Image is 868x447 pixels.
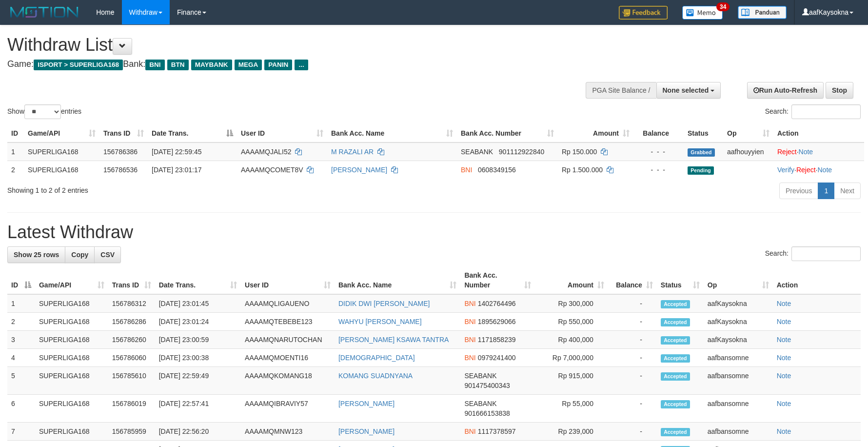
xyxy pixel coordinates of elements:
a: Verify [777,166,794,174]
span: BNI [464,300,475,307]
span: BTN [167,60,189,70]
img: Button%20Memo.svg [682,6,723,20]
td: 156786060 [108,349,155,367]
label: Search: [765,246,861,261]
td: 156786019 [108,395,155,423]
td: SUPERLIGA168 [35,423,108,441]
span: None selected [663,86,709,94]
span: Copy 901112922840 to clipboard [499,148,544,156]
span: Grabbed [688,148,715,157]
td: 156785959 [108,423,155,441]
td: 3 [7,331,35,349]
td: AAAAMQMNW123 [241,423,335,441]
input: Search: [791,246,861,261]
td: Rp 300,000 [535,294,608,313]
a: Next [834,183,861,199]
div: Showing 1 to 2 of 2 entries [7,182,355,195]
td: - [608,367,657,395]
td: 156786312 [108,294,155,313]
td: SUPERLIGA168 [35,331,108,349]
a: Show 25 rows [7,246,65,263]
a: KOMANG SUADNYANA [338,372,413,380]
td: aafKaysokna [704,313,773,331]
td: 6 [7,395,35,423]
th: Amount: activate to sort column ascending [558,124,633,142]
td: [DATE] 23:01:24 [155,313,241,331]
a: DIDIK DWI [PERSON_NAME] [338,300,430,307]
th: Action [773,266,861,294]
td: SUPERLIGA168 [35,367,108,395]
span: Accepted [661,372,690,381]
span: Copy 1402764496 to clipboard [478,300,516,307]
th: Status: activate to sort column ascending [657,266,704,294]
td: - [608,331,657,349]
input: Search: [791,104,861,119]
span: Copy 901475400343 to clipboard [464,382,510,389]
td: SUPERLIGA168 [35,349,108,367]
a: Note [777,427,791,435]
span: Copy 1895629066 to clipboard [478,318,516,325]
select: Showentries [24,104,61,119]
td: [DATE] 23:00:38 [155,349,241,367]
td: SUPERLIGA168 [35,313,108,331]
a: WAHYU [PERSON_NAME] [338,318,422,325]
span: Rp 1.500.000 [562,166,603,174]
span: Pending [688,166,714,175]
div: - - - [637,147,680,157]
a: Run Auto-Refresh [747,82,824,99]
span: 156786536 [103,166,138,174]
td: · [773,142,864,161]
img: panduan.png [738,6,787,19]
td: 5 [7,367,35,395]
td: - [608,395,657,423]
td: SUPERLIGA168 [24,161,99,179]
a: CSV [94,246,121,263]
h1: Latest Withdraw [7,223,861,242]
td: aafbansomne [704,367,773,395]
a: M RAZALI AR [331,148,374,156]
td: AAAAMQTEBEBE123 [241,313,335,331]
span: [DATE] 22:59:45 [152,148,201,156]
a: Note [817,166,832,174]
span: Accepted [661,318,690,326]
td: Rp 400,000 [535,331,608,349]
td: 4 [7,349,35,367]
th: Game/API: activate to sort column ascending [35,266,108,294]
span: BNI [145,60,164,70]
th: Status [684,124,723,142]
h4: Game: Bank: [7,60,569,69]
a: [PERSON_NAME] [338,400,395,407]
div: - - - [637,165,680,175]
th: Game/API: activate to sort column ascending [24,124,99,142]
label: Search: [765,104,861,119]
th: ID: activate to sort column descending [7,266,35,294]
a: Note [777,300,791,307]
td: aafKaysokna [704,331,773,349]
img: Feedback.jpg [619,6,668,20]
th: Trans ID: activate to sort column ascending [108,266,155,294]
td: - [608,349,657,367]
span: Accepted [661,300,690,308]
th: Date Trans.: activate to sort column descending [148,124,237,142]
td: aafbansomne [704,395,773,423]
td: SUPERLIGA168 [35,294,108,313]
td: 1 [7,294,35,313]
td: AAAAMQNARUTOCHAN [241,331,335,349]
th: Balance: activate to sort column ascending [608,266,657,294]
th: Action [773,124,864,142]
button: None selected [656,82,721,99]
span: ... [295,60,308,70]
img: MOTION_logo.png [7,5,81,20]
th: Balance [633,124,684,142]
span: SEABANK [464,372,496,380]
span: CSV [100,251,115,259]
td: 156786286 [108,313,155,331]
a: Note [777,354,791,362]
td: Rp 55,000 [535,395,608,423]
td: aafhouyyien [723,142,773,161]
td: aafbansomne [704,423,773,441]
span: BNI [464,336,475,344]
span: Accepted [661,428,690,436]
td: 1 [7,142,24,161]
th: Date Trans.: activate to sort column ascending [155,266,241,294]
